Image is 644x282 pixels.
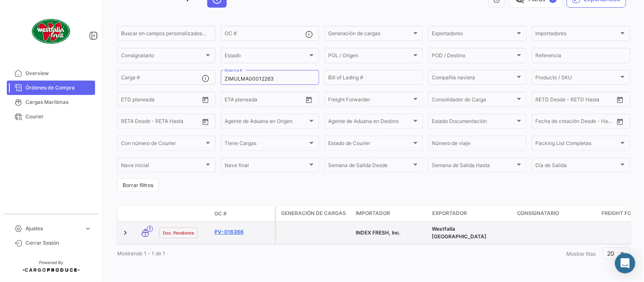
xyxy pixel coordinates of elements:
input: Hasta [557,120,594,126]
button: Open calendar [199,93,212,106]
datatable-header-cell: Estado Doc. [156,210,211,217]
input: Desde [225,98,240,103]
span: Consolidador de Carga [432,98,515,103]
button: Open calendar [614,93,627,106]
input: Desde [536,120,551,126]
span: POD / Destino [432,54,515,60]
span: Doc. Pendiente [163,229,194,236]
a: Órdenes de Compra [7,81,95,95]
span: Exportador [432,209,467,217]
span: Producto / SKU [536,76,619,82]
span: Estado Documentación [432,120,515,126]
datatable-header-cell: Exportador [429,206,514,221]
button: Open calendar [199,115,212,128]
datatable-header-cell: Modo de Transporte [135,210,156,217]
span: Freight Forwarder [328,98,411,103]
span: Semana de Salida Desde [328,164,411,170]
datatable-header-cell: Generación de cargas [276,206,352,221]
span: Estado de Courier [328,142,411,148]
span: Mostrando 1 - 1 de 1 [117,250,165,257]
input: Hasta [142,120,180,126]
input: Desde [121,98,136,103]
span: Nave final [225,164,308,170]
span: Consignatario [121,54,204,60]
input: Desde [536,98,551,103]
span: Westfalia Perú [432,226,487,240]
span: Agente de Aduana en Origen [225,120,308,126]
datatable-header-cell: Importador [352,206,429,221]
input: Desde [121,120,136,126]
datatable-header-cell: OC # [211,207,275,221]
button: Open calendar [303,93,315,106]
a: Cargas Marítimas [7,95,95,109]
span: expand_more [84,225,92,232]
span: Estado [225,54,308,60]
span: 1 [147,226,153,232]
span: Compañía naviera [432,76,515,82]
input: Hasta [557,98,594,103]
span: Overview [25,70,92,77]
a: Expand/Collapse Row [121,229,129,237]
span: INDEX FRESH, Inc. [356,229,400,236]
span: Agente de Aduana en Destino [328,120,411,126]
a: Courier [7,109,95,124]
div: Open Intercom Messenger [615,253,636,274]
span: Mostrar filas [567,251,596,257]
datatable-header-cell: Consignatario [514,206,599,221]
span: Nave inicial [121,164,204,170]
span: Generación de cargas [328,32,411,38]
span: Día de Salida [536,164,619,170]
span: Tiene Cargas [225,142,308,148]
span: Importadores [536,32,619,38]
a: Overview [7,66,95,81]
span: Consignatario [517,209,560,217]
span: OC # [214,210,227,218]
span: Cargas Marítimas [25,98,92,106]
span: Ajustes [25,225,81,232]
input: Hasta [142,98,180,103]
span: Con número de Courier [121,142,204,148]
span: Cerrar Sesión [25,239,92,247]
span: 20 [607,250,615,257]
button: Borrar filtros [117,178,159,192]
span: Generación de cargas [281,209,346,217]
span: Importador [356,209,390,217]
span: Semana de Salida Hasta [432,164,515,170]
a: PV-016366 [214,228,271,236]
span: Exportadores [432,32,515,38]
button: Open calendar [614,115,627,128]
span: Courier [25,113,92,120]
img: client-50.png [30,10,72,53]
span: Packing List Completas [536,142,619,148]
span: Órdenes de Compra [25,84,92,92]
input: Hasta [246,98,283,103]
span: POL / Origen [328,54,411,60]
